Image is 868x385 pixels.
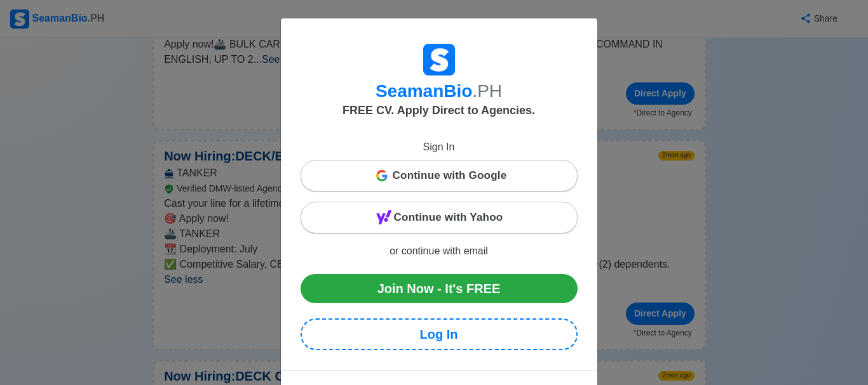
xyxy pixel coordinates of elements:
img: Logo [423,44,455,75]
button: Continue with Google [301,160,578,192]
span: Continue with Google [393,163,507,188]
span: FREE CV. Apply Direct to Agencies. [342,104,535,117]
h3: SeamanBio [301,81,578,102]
a: Log In [301,318,578,350]
span: .PH [472,81,502,101]
span: Continue with Yahoo [394,205,503,230]
p: Sign In [301,140,578,155]
button: Continue with Yahoo [301,202,578,233]
p: or continue with email [301,244,578,259]
a: Join Now - It's FREE [301,274,578,303]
